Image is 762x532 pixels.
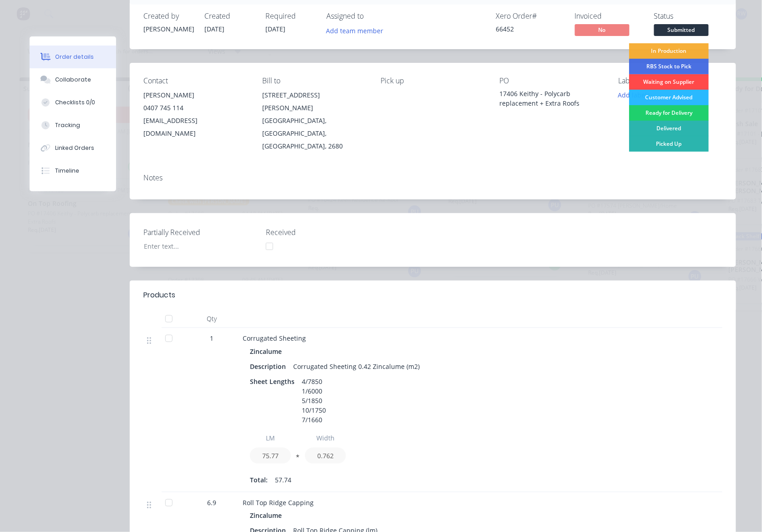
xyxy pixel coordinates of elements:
[575,24,630,36] span: No
[250,475,268,485] span: Total:
[262,114,366,153] div: [GEOGRAPHIC_DATA], [GEOGRAPHIC_DATA], [GEOGRAPHIC_DATA], 2680
[143,89,248,140] div: [PERSON_NAME]0407 745 114[EMAIL_ADDRESS][DOMAIN_NAME]
[290,360,423,373] div: Corrugated Sheeting 0.42 Zincalume (m2)
[321,24,388,36] button: Add team member
[30,159,116,182] button: Timeline
[30,91,116,114] button: Checklists 0/0
[55,76,91,84] div: Collaborate
[629,90,709,105] div: Customer Advised
[143,227,257,238] label: Partially Received
[305,430,346,446] input: Label
[305,448,346,464] input: Value
[55,167,79,175] div: Timeline
[262,89,366,153] div: [STREET_ADDRESS][PERSON_NAME][GEOGRAPHIC_DATA], [GEOGRAPHIC_DATA], [GEOGRAPHIC_DATA], 2680
[143,114,248,140] div: [EMAIL_ADDRESS][DOMAIN_NAME]
[30,114,116,137] button: Tracking
[654,24,709,38] button: Submitted
[30,46,116,68] button: Order details
[654,12,722,20] div: Status
[618,77,722,85] div: Labels
[326,12,417,20] div: Assigned to
[266,227,380,238] label: Received
[143,24,193,34] div: [PERSON_NAME]
[326,24,388,36] button: Add team member
[499,89,604,108] div: 17406 Keithy - Polycarb replacement + Extra Roofs
[250,509,285,522] div: Zincalume
[250,430,291,446] input: Label
[143,89,248,102] div: [PERSON_NAME]
[210,333,213,343] span: 1
[143,77,248,85] div: Contact
[613,89,655,101] button: Add labels
[184,310,239,328] div: Qty
[265,25,285,33] span: [DATE]
[250,448,291,464] input: Value
[250,360,290,373] div: Description
[629,74,709,90] div: Waiting on Supplier
[204,25,224,33] span: [DATE]
[629,105,709,121] div: Ready for Delivery
[55,121,80,129] div: Tracking
[262,77,366,85] div: Bill to
[55,98,95,107] div: Checklists 0/0
[629,121,709,136] div: Delivered
[143,290,175,301] div: Products
[143,12,193,20] div: Created by
[30,137,116,159] button: Linked Orders
[243,334,306,343] span: Corrugated Sheeting
[629,43,709,59] div: In Production
[496,24,564,34] div: 66452
[298,375,330,426] div: 4/7850 1/6000 5/1850 10/1750 7/1660
[629,59,709,74] div: RBS Stock to Pick
[654,24,709,36] span: Submitted
[575,12,643,20] div: Invoiced
[55,53,94,61] div: Order details
[496,12,564,20] div: Xero Order #
[30,68,116,91] button: Collaborate
[243,498,314,507] span: Roll Top Ridge Capping
[250,375,298,388] div: Sheet Lengths
[250,345,285,358] div: Zincalume
[143,102,248,114] div: 0407 745 114
[265,12,315,20] div: Required
[204,12,254,20] div: Created
[499,77,604,85] div: PO
[143,174,722,182] div: Notes
[381,77,485,85] div: Pick up
[275,475,291,485] span: 57.74
[629,136,709,152] div: Picked Up
[55,144,94,152] div: Linked Orders
[207,498,216,507] span: 6.9
[262,89,366,114] div: [STREET_ADDRESS][PERSON_NAME]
